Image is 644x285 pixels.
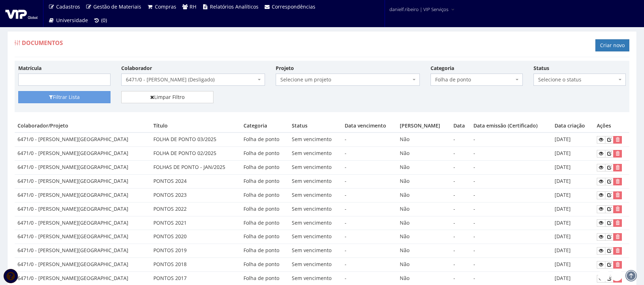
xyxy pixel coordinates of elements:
[15,132,151,146] td: 6471/0 - [PERSON_NAME][GEOGRAPHIC_DATA]
[289,258,342,272] td: Sem vencimento
[276,74,419,86] span: Selecione um projeto
[552,258,594,272] td: [DATE]
[397,202,451,216] td: Não
[552,202,594,216] td: [DATE]
[451,216,471,230] td: -
[289,119,342,132] th: Status
[190,3,196,10] span: RH
[471,174,552,188] td: -
[552,132,594,146] td: [DATE]
[471,188,552,202] td: -
[101,17,107,24] span: (0)
[126,76,256,83] span: 6471/0 - ADILSON SALES DE LIMA (Desligado)
[552,119,594,132] th: Data criação
[451,258,471,272] td: -
[241,202,289,216] td: Folha de ponto
[435,76,514,83] span: Folha de ponto
[151,244,241,258] td: PONTOS 2019
[451,244,471,258] td: -
[241,119,289,132] th: Categoria
[389,6,448,13] span: danielf.ribeiro | VIP Serviços
[534,74,626,86] span: Selecione o status
[151,132,241,146] td: FOLHA DE PONTO 03/2025
[241,161,289,175] td: Folha de ponto
[15,202,151,216] td: 6471/0 - [PERSON_NAME][GEOGRAPHIC_DATA]
[397,161,451,175] td: Não
[397,188,451,202] td: Não
[276,65,294,72] label: Projeto
[342,147,397,161] td: -
[534,65,549,72] label: Status
[289,147,342,161] td: Sem vencimento
[471,119,552,132] th: Data emissão (Certificado)
[451,188,471,202] td: -
[151,202,241,216] td: PONTOS 2022
[552,174,594,188] td: [DATE]
[289,174,342,188] td: Sem vencimento
[241,147,289,161] td: Folha de ponto
[342,258,397,272] td: -
[451,119,471,132] th: Data
[471,161,552,175] td: -
[241,188,289,202] td: Folha de ponto
[151,174,241,188] td: PONTOS 2024
[431,65,454,72] label: Categoria
[552,161,594,175] td: [DATE]
[15,216,151,230] td: 6471/0 - [PERSON_NAME][GEOGRAPHIC_DATA]
[342,202,397,216] td: -
[552,147,594,161] td: [DATE]
[155,3,176,10] span: Compras
[471,230,552,244] td: -
[241,216,289,230] td: Folha de ponto
[397,244,451,258] td: Não
[342,188,397,202] td: -
[15,161,151,175] td: 6471/0 - [PERSON_NAME][GEOGRAPHIC_DATA]
[451,132,471,146] td: -
[342,161,397,175] td: -
[552,230,594,244] td: [DATE]
[595,39,629,51] a: Criar novo
[241,174,289,188] td: Folha de ponto
[241,244,289,258] td: Folha de ponto
[121,74,265,86] span: 6471/0 - ADILSON SALES DE LIMA (Desligado)
[272,3,315,10] span: Correspondências
[91,14,110,27] a: (0)
[538,76,617,83] span: Selecione o status
[121,65,152,72] label: Colaborador
[289,161,342,175] td: Sem vencimento
[397,147,451,161] td: Não
[451,174,471,188] td: -
[471,147,552,161] td: -
[342,174,397,188] td: -
[397,119,451,132] th: [PERSON_NAME]
[151,147,241,161] td: FOLHA DE PONTO 02/2025
[289,230,342,244] td: Sem vencimento
[397,258,451,272] td: Não
[5,8,38,19] img: logo
[552,188,594,202] td: [DATE]
[18,65,41,72] label: Matrícula
[151,119,241,132] th: Título
[471,216,552,230] td: -
[397,132,451,146] td: Não
[45,14,91,27] a: Universidade
[289,216,342,230] td: Sem vencimento
[280,76,411,83] span: Selecione um projeto
[342,244,397,258] td: -
[56,17,88,24] span: Universidade
[93,3,141,10] span: Gestão de Materiais
[342,132,397,146] td: -
[289,244,342,258] td: Sem vencimento
[18,91,110,103] button: Filtrar Lista
[342,230,397,244] td: -
[451,202,471,216] td: -
[151,216,241,230] td: PONTOS 2021
[15,188,151,202] td: 6471/0 - [PERSON_NAME][GEOGRAPHIC_DATA]
[15,230,151,244] td: 6471/0 - [PERSON_NAME][GEOGRAPHIC_DATA]
[552,216,594,230] td: [DATE]
[471,202,552,216] td: -
[121,91,213,103] a: Limpar Filtro
[151,161,241,175] td: FOLHAS DE PONTO - JAN/2025
[471,132,552,146] td: -
[289,188,342,202] td: Sem vencimento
